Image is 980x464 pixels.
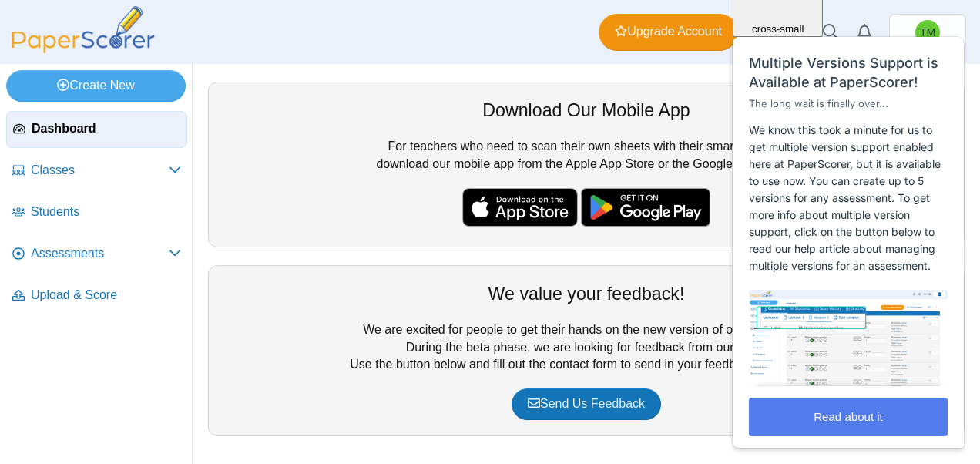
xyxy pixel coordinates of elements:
div: We value your feedback! [224,281,948,306]
div: For teachers who need to scan their own sheets with their smart phones, download our mobile app f... [208,82,965,248]
a: Upgrade Account [599,14,738,51]
span: Upgrade Account [615,23,722,40]
span: Classes [31,162,169,179]
div: We are excited for people to get their hands on the new version of our application. During the be... [208,265,965,436]
img: apple-store-badge.svg [462,188,578,227]
a: PaperScorer [6,42,160,55]
div: Download Our Mobile App [224,98,948,123]
span: Assessments [31,245,169,262]
a: Create New [6,70,186,101]
span: Send Us Feedback [528,397,645,410]
img: google-play-badge.png [581,188,710,227]
span: Students [31,203,181,220]
span: Dashboard [32,120,180,137]
img: PaperScorer [6,6,160,53]
span: Upload & Score [31,287,181,304]
a: Students [6,194,187,231]
a: Classes [6,153,187,190]
a: Assessments [6,236,187,273]
a: Dashboard [6,111,187,148]
a: Send Us Feedback [512,388,661,419]
a: Upload & Score [6,277,187,314]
